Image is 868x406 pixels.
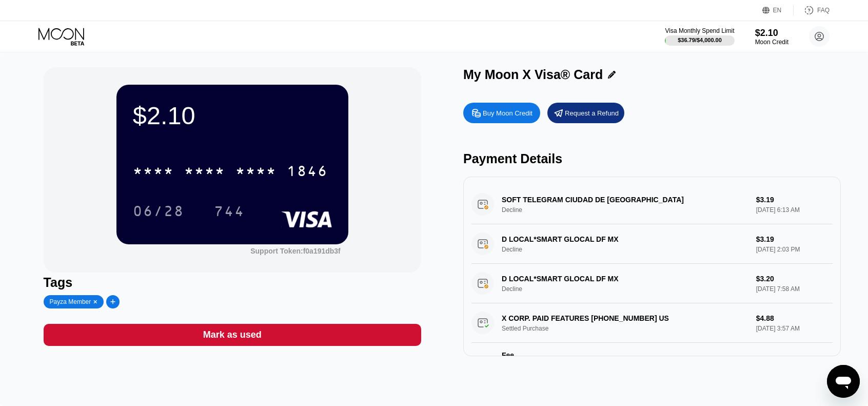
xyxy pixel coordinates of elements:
div: $2.10 [133,101,332,130]
div: $2.10 [755,28,788,38]
div: 744 [206,198,252,224]
div: 06/28 [133,204,184,221]
div: Moon Credit [755,38,788,46]
iframe: Bouton de lancement de la fenêtre de messagerie [827,365,860,398]
div: FAQ [817,7,830,14]
div: $36.79 / $4,000.00 [678,37,722,43]
div: Fee [502,351,574,359]
div: Mark as used [203,329,262,341]
div: Payment Details [463,151,841,166]
div: My Moon X Visa® Card [463,67,603,82]
div: Mark as used [44,324,421,346]
div: Visa Monthly Spend Limit [665,27,734,34]
div: Support Token:f0a191db3f [250,247,341,255]
div: 06/28 [125,198,192,224]
div: Buy Moon Credit [463,103,540,123]
div: Tags [44,275,421,290]
div: EN [773,7,782,14]
div: EN [762,5,794,15]
div: Support Token: f0a191db3f [250,247,341,255]
div: Request a Refund [565,109,619,118]
div: $2.10Moon Credit [755,28,788,46]
div: 744 [214,204,245,221]
div: FeeA 1.00% fee (minimum of $1.00) is charged on all transactions$1.00[DATE] 3:57 AM [471,343,833,392]
div: Request a Refund [547,103,624,123]
div: 1846 [287,164,328,181]
div: Payza Member [50,298,91,305]
div: FAQ [794,5,830,15]
div: Visa Monthly Spend Limit$36.79/$4,000.00 [665,27,734,46]
div: Buy Moon Credit [483,109,532,118]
